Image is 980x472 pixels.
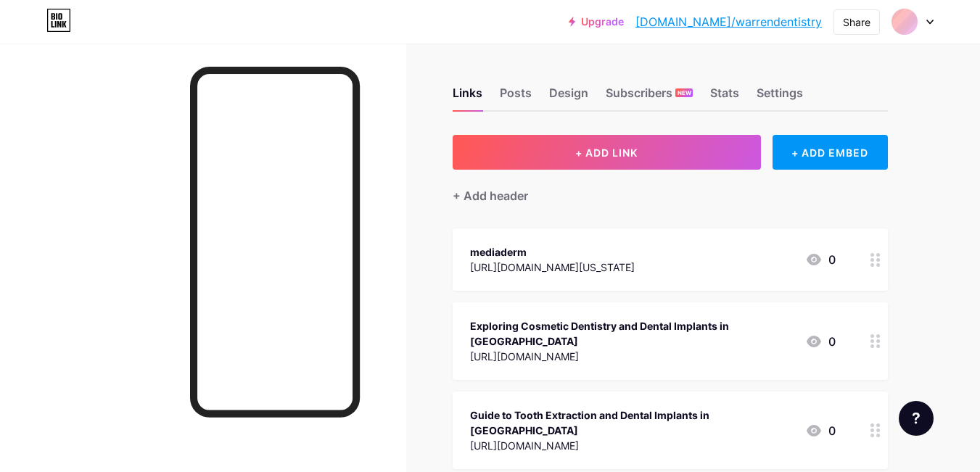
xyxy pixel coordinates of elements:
div: Settings [757,84,803,110]
div: [URL][DOMAIN_NAME] [470,438,794,453]
div: Design [549,84,588,110]
div: Exploring Cosmetic Dentistry and Dental Implants in [GEOGRAPHIC_DATA] [470,318,794,349]
a: Upgrade [569,16,624,28]
div: Links [453,84,482,110]
div: [URL][DOMAIN_NAME] [470,349,794,364]
div: 0 [805,422,836,439]
button: + ADD LINK [453,135,761,170]
div: mediaderm [470,244,635,260]
div: Posts [500,84,532,110]
div: 0 [805,251,836,268]
div: + ADD EMBED [773,135,888,170]
div: 0 [805,333,836,350]
div: + Add header [453,187,528,204]
a: [DOMAIN_NAME]/warrendentistry [635,13,822,30]
div: [URL][DOMAIN_NAME][US_STATE] [470,260,635,275]
div: Subscribers [606,84,693,110]
span: + ADD LINK [575,146,638,159]
div: Stats [710,84,739,110]
div: Guide to Tooth Extraction and Dental Implants in [GEOGRAPHIC_DATA] [470,407,794,438]
span: NEW [678,88,691,97]
div: Share [843,15,870,30]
